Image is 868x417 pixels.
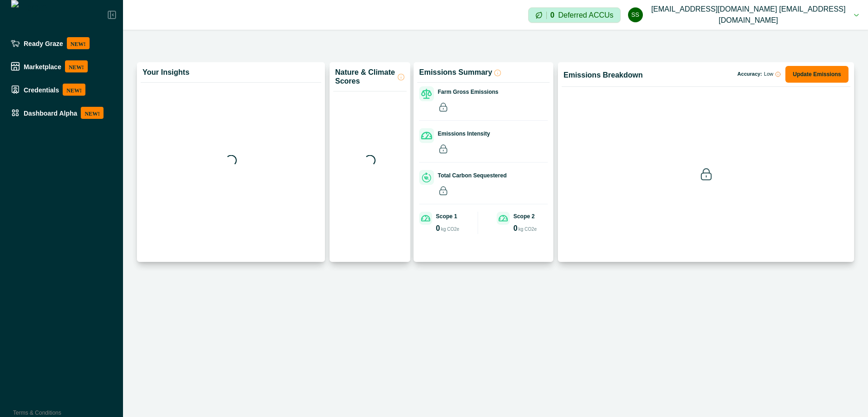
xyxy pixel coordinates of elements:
[551,12,555,19] p: 0
[81,107,104,119] p: NEW!
[7,80,116,99] a: CredentialsNEW!
[65,60,88,72] p: NEW!
[441,226,459,233] p: kg CO2e
[24,109,77,117] p: Dashboard Alpha
[764,72,773,77] span: Low
[436,225,440,232] p: 0
[24,63,61,70] p: Marketplace
[438,88,499,96] p: Farm Gross Emissions
[785,66,849,83] button: Update Emissions
[7,103,116,123] a: Dashboard AlphaNEW!
[419,68,492,77] p: Emissions Summary
[63,84,85,96] p: NEW!
[24,39,63,47] p: Ready Graze
[438,171,506,180] p: Total Carbon Sequestered
[438,130,490,138] p: Emissions Intensity
[513,212,535,221] p: Scope 2
[13,410,61,416] a: Terms & Conditions
[335,68,395,85] p: Nature & Climate Scores
[7,33,116,53] a: Ready GrazeNEW!
[143,68,189,77] p: Your Insights
[24,86,59,93] p: Credentials
[436,212,457,221] p: Scope 1
[67,37,90,49] p: NEW!
[7,57,116,76] a: MarketplaceNEW!
[564,71,643,79] p: Emissions Breakdown
[518,226,537,233] p: kg CO2e
[513,225,518,232] p: 0
[558,12,613,19] p: Deferred ACCUs
[738,72,781,77] p: Accuracy:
